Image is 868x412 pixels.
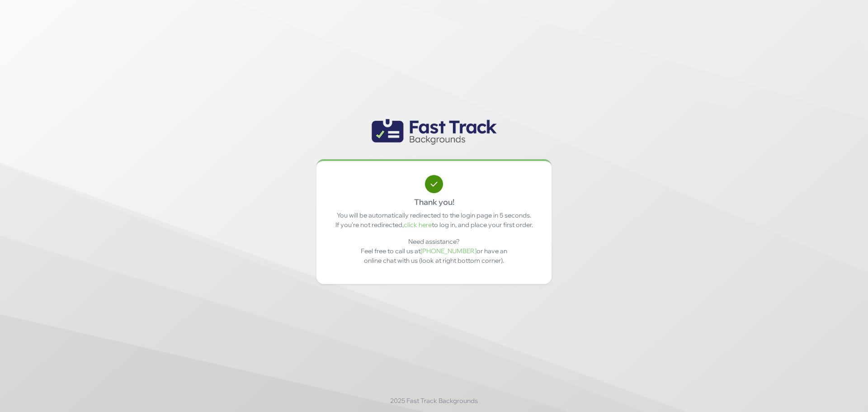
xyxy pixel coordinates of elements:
h4: Thank you! [330,198,538,206]
a: click here [404,221,432,229]
p: Need assistance? Feel free to call us at or have an online chat with us (look at right bottom cor... [356,237,512,265]
span: 2025 Fast Track Backgrounds [390,396,478,406]
p: You will be automatically redirected to the login page in 5 seconds. If you're not redirected, to... [330,211,538,230]
span: [PHONE_NUMBER] [420,247,476,255]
